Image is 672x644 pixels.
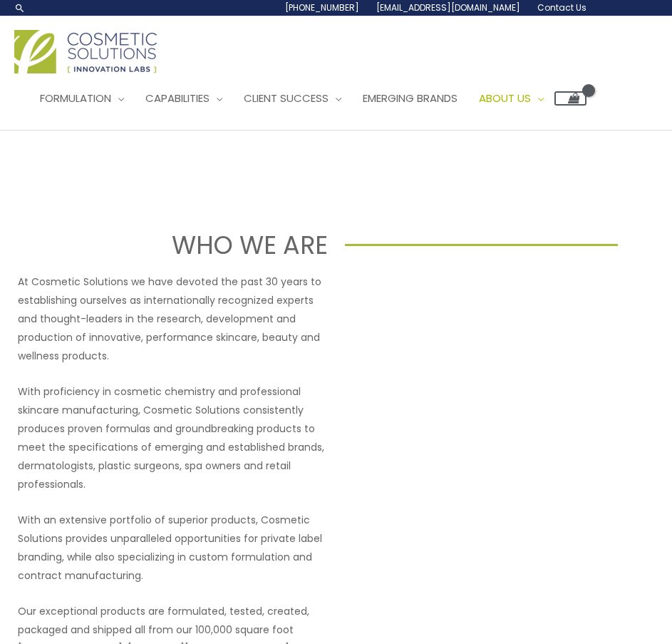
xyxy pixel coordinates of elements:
[352,77,468,120] a: Emerging Brands
[345,272,655,446] iframe: Get to know Cosmetic Solutions Private Label Skin Care
[285,1,359,14] span: [PHONE_NUMBER]
[40,91,111,106] span: Formulation
[479,91,531,106] span: About Us
[135,77,233,120] a: Capabilities
[18,382,328,494] p: With proficiency in cosmetic chemistry and professional skincare manufacturing, Cosmetic Solution...
[468,77,554,120] a: About Us
[145,91,210,106] span: Capabilities
[19,77,586,120] nav: Site Navigation
[363,91,458,106] span: Emerging Brands
[18,511,328,585] p: With an extensive portfolio of superior products, Cosmetic Solutions provides unparalleled opport...
[537,1,586,14] span: Contact Us
[233,77,352,120] a: Client Success
[18,272,328,365] p: At Cosmetic Solutions we have devoted the past 30 years to establishing ourselves as internationa...
[14,2,26,14] a: Search icon link
[554,91,586,106] a: View Shopping Cart, empty
[376,1,520,14] span: [EMAIL_ADDRESS][DOMAIN_NAME]
[54,228,328,262] h1: WHO WE ARE
[244,91,329,106] span: Client Success
[14,30,157,73] img: Cosmetic Solutions Logo
[29,77,135,120] a: Formulation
